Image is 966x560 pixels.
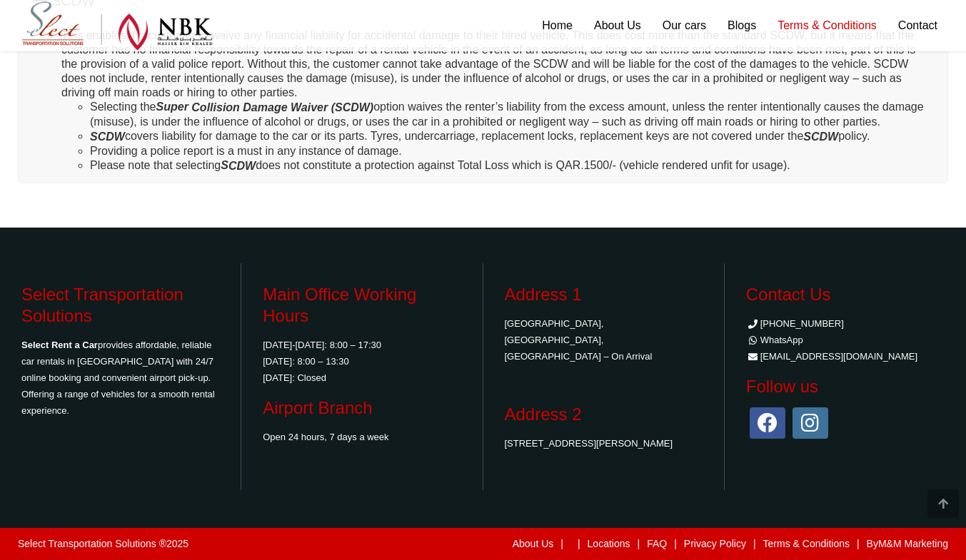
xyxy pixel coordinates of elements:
h3: Follow us [746,376,945,397]
div: Select Transportation Solutions ® [18,539,188,549]
div: Go to top [927,489,959,519]
p: Open 24 hours, 7 days a week [263,429,461,445]
h3: Address 2 [505,404,703,425]
strong: S [221,159,228,171]
li: [EMAIL_ADDRESS][DOMAIN_NAME] [746,348,945,365]
li: Providing a police report is a must in any instance of damage. [90,144,933,158]
a: [PHONE_NUMBER] [746,318,844,329]
i: SCDW [90,131,125,143]
em: Super [156,101,188,113]
h3: Main Office Working Hours [263,284,461,327]
label: | [638,539,640,549]
i: Collision Damage Waiver (SCDW) [191,101,373,113]
strong: Select Rent a Car [21,340,98,350]
li: Please note that selecting does not constitute a protection against Total Loss which is QAR.1500/... [90,158,933,173]
label: | [560,539,563,549]
a: Terms & Conditions [763,538,850,549]
img: Select Rent a Car [21,1,213,51]
a: Locations [588,538,630,549]
a: Privacy Policy [684,538,746,549]
span: 2025 [166,538,188,549]
a: FAQ [647,538,667,549]
a: [STREET_ADDRESS][PERSON_NAME] [505,438,673,449]
a: [GEOGRAPHIC_DATA], [GEOGRAPHIC_DATA], [GEOGRAPHIC_DATA] – On Arrival [505,318,653,362]
li: Selecting the option waives the renter’s liability from the excess amount, unless the renter inte... [90,100,933,129]
p: provides affordable, reliable car rentals in [GEOGRAPHIC_DATA] with 24/7 online booking and conve... [21,337,219,419]
a: M&M Marketing [878,538,948,549]
i: SCDW [803,131,838,143]
div: By [280,535,948,553]
h3: Airport Branch [263,397,461,419]
p: [DATE]-[DATE]: 8:00 – 17:30 [DATE]: 8:00 – 13:30 [DATE]: Closed [263,337,461,386]
h3: Select Transportation Solutions [21,284,219,327]
strong: C [228,159,237,171]
a: WhatsApp [746,335,803,345]
label: | [674,539,677,549]
i: DW [228,159,256,171]
label: | [857,539,860,549]
label: | [753,539,756,549]
li: covers liability for damage to the car or its parts. Tyres, undercarriage, replacement locks, rep... [90,129,933,144]
h3: Contact Us [746,284,945,305]
a: About Us [513,538,554,549]
label: | [578,539,580,549]
li: This enables the customer to waive any financial liability for accidental damage to their hired v... [61,29,933,173]
h3: Address 1 [505,284,703,305]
